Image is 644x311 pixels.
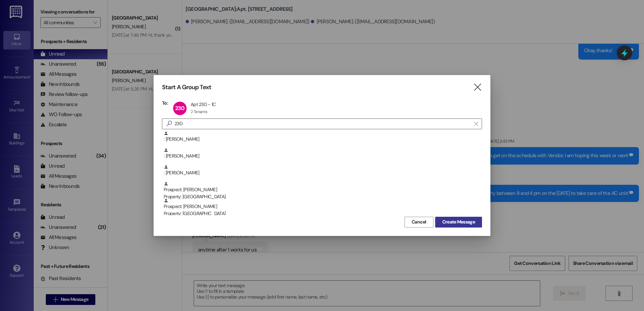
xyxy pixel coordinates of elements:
button: Create Message [435,217,482,228]
span: Create Message [442,218,475,226]
span: 230 [175,105,185,112]
button: Clear text [471,119,482,129]
div: Prospect: [PERSON_NAME] [164,198,482,217]
div: Prospect: [PERSON_NAME]Property: [GEOGRAPHIC_DATA] [162,181,482,198]
div: Apt 230 - 1C [191,101,216,107]
i:  [164,120,174,127]
div: Prospect: [PERSON_NAME] [164,181,482,201]
span: Cancel [412,218,426,226]
h3: Start A Group Text [162,83,211,91]
button: Cancel [405,217,433,228]
i:  [473,84,482,91]
div: : [PERSON_NAME] [162,131,482,148]
h3: To: [162,100,168,106]
div: : [PERSON_NAME] [164,165,482,176]
div: Property: [GEOGRAPHIC_DATA] [164,210,482,217]
input: Search for any contact or apartment [174,119,471,129]
div: : [PERSON_NAME] [164,148,482,160]
div: Prospect: [PERSON_NAME]Property: [GEOGRAPHIC_DATA] [162,198,482,215]
div: : [PERSON_NAME] [162,165,482,181]
div: Property: [GEOGRAPHIC_DATA] [164,193,482,200]
div: : [PERSON_NAME] [164,131,482,143]
i:  [474,121,478,127]
div: : [PERSON_NAME] [162,148,482,165]
div: 2 Tenants [191,109,207,114]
